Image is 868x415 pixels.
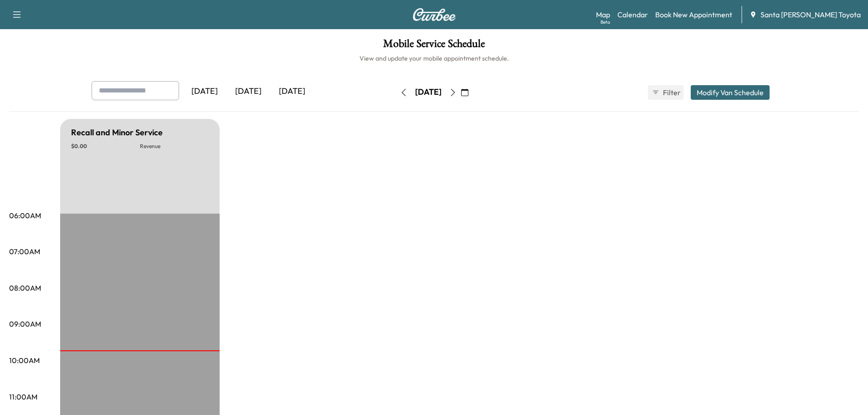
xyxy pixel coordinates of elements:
p: 09:00AM [9,318,41,329]
button: Modify Van Schedule [691,85,770,100]
p: 11:00AM [9,391,37,402]
div: [DATE] [270,81,314,102]
a: Calendar [617,9,648,20]
p: 08:00AM [9,282,41,293]
a: MapBeta [596,9,610,20]
p: 07:00AM [9,246,40,257]
div: Beta [601,19,610,26]
img: Curbee Logo [412,8,456,21]
a: Book New Appointment [655,9,732,20]
p: 06:00AM [9,210,41,221]
p: Revenue [140,143,209,150]
button: Filter [648,85,683,100]
h5: Recall and Minor Service [71,126,163,139]
div: [DATE] [226,81,270,102]
p: 10:00AM [9,355,40,366]
h6: View and update your mobile appointment schedule. [9,54,859,63]
div: [DATE] [183,81,226,102]
h1: Mobile Service Schedule [9,38,859,54]
span: Santa [PERSON_NAME] Toyota [760,9,861,20]
span: Filter [663,87,679,98]
div: [DATE] [415,87,442,98]
p: $ 0.00 [71,143,140,150]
